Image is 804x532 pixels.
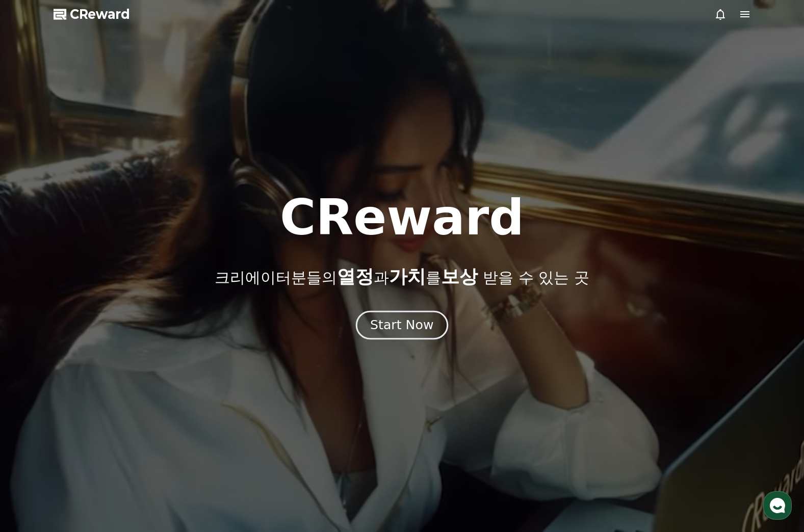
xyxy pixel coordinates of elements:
span: 보상 [441,266,478,287]
span: CReward [70,6,130,22]
a: 홈 [3,323,67,349]
span: 대화 [93,339,106,347]
button: Start Now [356,311,448,340]
h1: CReward [280,193,524,242]
a: Start Now [358,322,446,331]
a: 대화 [67,323,132,349]
div: Start Now [370,316,433,334]
a: CReward [54,6,130,22]
span: 열정 [337,266,374,287]
p: 크리에이터분들의 과 를 받을 수 있는 곳 [215,267,589,287]
span: 가치 [389,266,426,287]
span: 홈 [32,338,38,347]
span: 설정 [158,338,170,347]
a: 설정 [132,323,196,349]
